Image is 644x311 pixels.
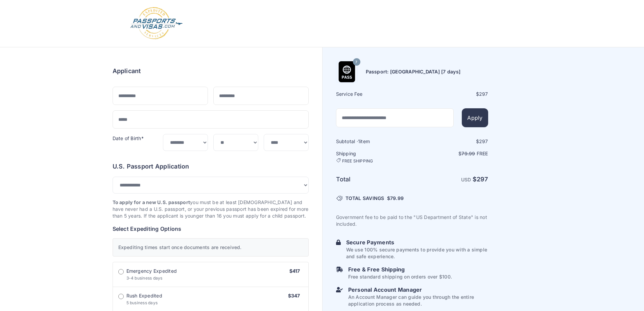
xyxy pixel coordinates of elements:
strong: $ [473,176,488,183]
img: Logo [129,7,183,40]
span: TOTAL SAVINGS [345,195,384,202]
img: Product Name [336,61,357,82]
span: 297 [479,91,488,97]
p: you must be at least [DEMOGRAPHIC_DATA] and have never had a U.S. passport, or your previous pass... [113,199,309,219]
span: FREE SHIPPING [342,158,373,164]
span: 5 business days [126,300,158,305]
h6: Passport: [GEOGRAPHIC_DATA] [7 days] [366,68,461,75]
span: USD [461,177,471,182]
p: We use 100% secure payments to provide you with a simple and safe experience. [346,246,488,260]
p: Free standard shipping on orders over $100. [348,273,452,280]
p: An Account Manager can guide you through the entire application process as needed. [348,294,488,307]
div: Expediting times start once documents are received. [113,238,309,257]
h6: Service Fee [336,91,411,97]
span: Emergency Expedited [126,268,177,274]
div: $ [413,91,488,97]
h6: Personal Account Manager [348,286,488,294]
span: 7 [355,58,357,67]
span: 297 [477,176,488,183]
div: $ [413,138,488,145]
p: $ [413,150,488,157]
strong: To apply for a new U.S. passport [113,199,190,205]
h6: Secure Payments [346,238,488,246]
span: 79.99 [461,151,475,156]
h6: Free & Free Shipping [348,265,452,273]
label: Date of Birth* [113,135,144,141]
span: Free [477,151,488,156]
span: 3-4 business days [126,275,163,281]
span: 297 [479,138,488,144]
span: 79.99 [390,195,404,201]
button: Apply [462,108,488,127]
h6: Shipping [336,150,411,164]
h6: Total [336,175,411,184]
p: Government fee to be paid to the "US Department of State" is not included. [336,214,488,227]
span: Rush Expedited [126,292,162,299]
h6: Select Expediting Options [113,225,309,233]
h6: U.S. Passport Application [113,162,309,171]
span: $417 [289,268,300,274]
span: $ [387,195,404,202]
h6: Subtotal · item [336,138,411,145]
span: 1 [358,138,360,144]
span: $347 [288,293,300,298]
h6: Applicant [113,66,141,76]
